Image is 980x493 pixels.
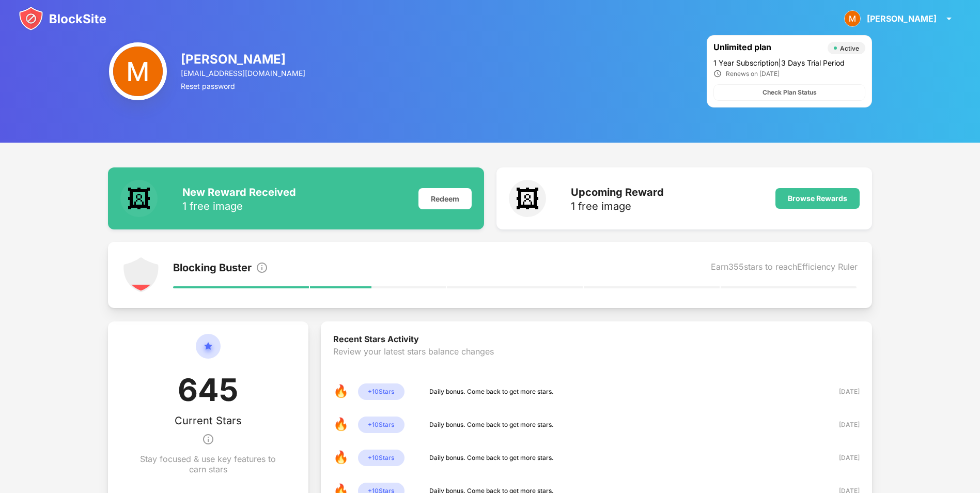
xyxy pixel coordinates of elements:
img: info.svg [256,261,268,274]
div: Renews on [DATE] [726,70,780,78]
img: blocksite-icon.svg [19,6,106,31]
img: AGNmyxbXLuE3uDhSXKCVEgAKJGwA9IuJTh6Y29vB--5l=s96-c [844,10,861,27]
div: Daily bonus. Come back to get more stars. [429,420,554,430]
img: circle-star.svg [196,334,221,371]
div: Unlimited plan [713,42,822,54]
div: Daily bonus. Come back to get more stars. [429,453,554,463]
div: New Reward Received [182,186,296,198]
div: 645 [178,371,238,414]
img: info.svg [202,427,214,452]
div: 🖼 [120,180,158,217]
div: 🖼 [509,180,546,217]
div: Upcoming Reward [571,186,664,198]
div: Current Stars [175,414,242,427]
div: Reset password [181,82,307,90]
div: + 10 Stars [358,383,405,400]
div: Active [840,44,859,52]
div: 🔥 [333,450,350,466]
img: clock_ic.svg [713,69,722,78]
div: Check Plan Status [763,87,817,98]
div: [EMAIL_ADDRESS][DOMAIN_NAME] [181,69,307,78]
div: Browse Rewards [788,194,847,203]
div: Daily bonus. Come back to get more stars. [429,387,554,397]
div: 1 free image [571,201,664,211]
div: Stay focused & use key features to earn stars [133,454,284,474]
img: points-level-2.svg [122,256,160,294]
img: AGNmyxbXLuE3uDhSXKCVEgAKJGwA9IuJTh6Y29vB--5l=s96-c [109,42,167,100]
div: 🔥 [333,417,350,433]
div: 🔥 [333,383,350,400]
div: Recent Stars Activity [333,334,860,346]
div: Review your latest stars balance changes [333,346,860,377]
div: Earn 355 stars to reach Efficiency Ruler [711,261,858,276]
div: [DATE] [823,387,860,397]
div: Redeem [418,188,472,209]
div: + 10 Stars [358,417,405,433]
div: [DATE] [823,420,860,430]
div: 1 Year Subscription | 3 Days Trial Period [713,58,865,67]
div: + 10 Stars [358,450,405,466]
div: 1 free image [182,201,296,211]
div: [PERSON_NAME] [181,52,307,67]
div: [PERSON_NAME] [867,13,937,24]
div: [DATE] [823,453,860,463]
div: Blocking Buster [173,261,252,276]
